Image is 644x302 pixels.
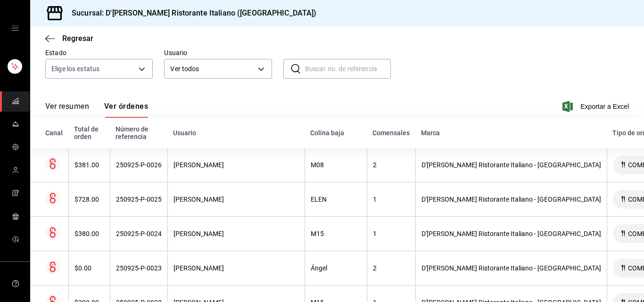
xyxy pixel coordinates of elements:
font: Ángel [311,264,327,272]
font: D'[PERSON_NAME] Ristorante Italiano - [GEOGRAPHIC_DATA] [421,230,601,237]
font: 2 [373,264,377,272]
font: 250925-P-0023 [116,264,162,272]
font: Ver órdenes [104,102,148,111]
font: $380.00 [74,230,99,237]
font: Exportar a Excel [580,103,629,110]
font: $728.00 [74,196,99,203]
font: Estado [45,49,66,57]
font: 1 [373,230,377,237]
font: Colina baja [310,129,344,137]
font: [PERSON_NAME] [173,230,224,237]
div: pestañas de navegación [45,101,148,118]
font: 250925-P-0026 [116,161,162,169]
font: D'[PERSON_NAME] Ristorante Italiano - [GEOGRAPHIC_DATA] [421,264,601,272]
font: [PERSON_NAME] [173,161,224,169]
font: ELEN [311,196,327,203]
font: 1 [373,196,377,203]
button: Exportar a Excel [564,101,629,112]
font: [PERSON_NAME] [173,264,224,272]
font: M08 [311,161,324,169]
font: Canal [45,129,63,137]
font: 2 [373,161,377,169]
font: Total de orden [74,125,99,140]
font: [PERSON_NAME] [173,196,224,203]
font: Número de referencia [116,125,149,140]
font: Ver resumen [45,102,89,111]
button: open drawer [11,24,19,32]
font: Elige los estatus [51,65,99,73]
button: Regresar [45,34,93,43]
font: Ver todos [170,65,199,73]
font: $381.00 [74,161,99,169]
font: M15 [311,230,324,237]
font: $0.00 [74,264,91,272]
font: Sucursal: D'[PERSON_NAME] Ristorante Italiano ([GEOGRAPHIC_DATA]) [72,8,317,17]
font: D'[PERSON_NAME] Ristorante Italiano - [GEOGRAPHIC_DATA] [421,161,601,169]
font: 250925-P-0024 [116,230,162,237]
font: Regresar [62,34,93,43]
font: 250925-P-0025 [116,196,162,203]
font: Usuario [164,49,187,57]
input: Buscar no. de referencia [305,59,391,78]
font: Marca [421,129,440,137]
font: D'[PERSON_NAME] Ristorante Italiano - [GEOGRAPHIC_DATA] [421,196,601,203]
font: Comensales [372,129,410,137]
font: Usuario [173,129,196,137]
